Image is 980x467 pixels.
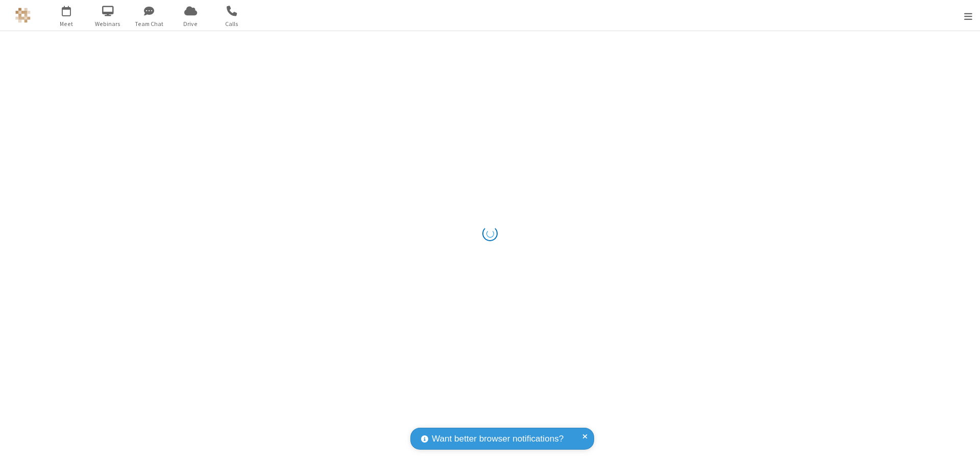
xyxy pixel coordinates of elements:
[432,432,563,446] span: Want better browser notifications?
[15,8,31,23] img: QA Selenium DO NOT DELETE OR CHANGE
[130,19,168,29] span: Team Chat
[213,19,251,29] span: Calls
[89,19,127,29] span: Webinars
[171,19,210,29] span: Drive
[47,19,86,29] span: Meet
